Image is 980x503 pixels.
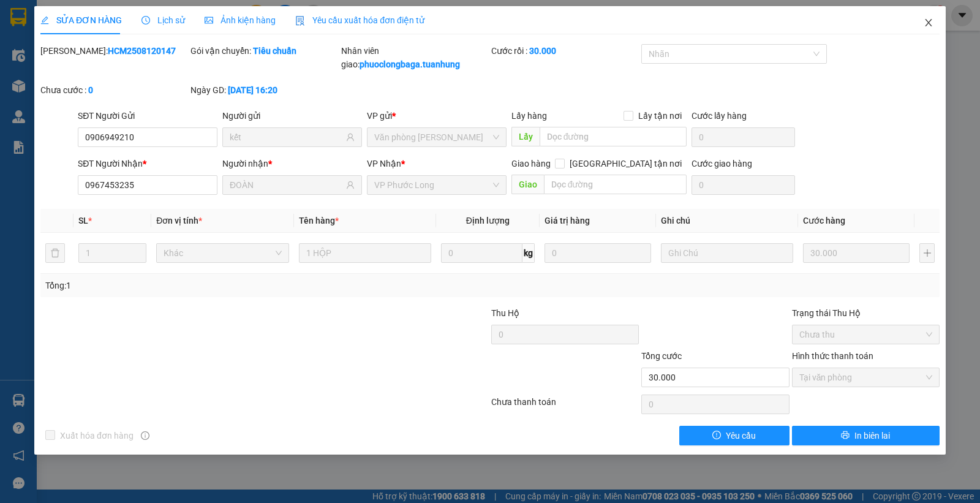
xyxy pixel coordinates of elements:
span: kg [522,243,535,263]
li: 02839.63.63.63 [6,42,233,58]
div: SĐT Người Gửi [78,109,217,123]
span: Lấy hàng [511,111,547,121]
button: Close [911,6,946,40]
input: Tên người nhận [230,178,344,192]
div: Chưa cước : [40,83,188,97]
span: Cước hàng [803,216,845,225]
span: Lấy tận nơi [633,109,687,123]
div: Người gửi [222,109,362,123]
span: Chưa thu [799,325,932,344]
span: user [346,133,355,142]
span: Đơn vị tính [156,216,202,225]
span: Xuất hóa đơn hàng [55,429,138,442]
div: SĐT Người Nhận [78,157,217,170]
label: Cước giao hàng [692,159,752,168]
b: phuoclongbaga.tuanhung [360,59,460,69]
span: VP Nhận [367,159,401,168]
b: 0 [88,85,93,95]
input: 0 [545,243,651,263]
b: 30.000 [529,46,556,56]
div: Tổng: 1 [45,279,379,292]
span: SỬA ĐƠN HÀNG [40,15,122,25]
span: Yêu cầu xuất hóa đơn điện tử [295,15,424,25]
div: VP gửi [367,109,507,123]
span: SL [78,216,88,225]
span: Giao hàng [511,159,551,168]
label: Cước lấy hàng [692,111,747,121]
button: delete [45,243,65,263]
span: edit [40,16,49,25]
input: Dọc đường [540,127,687,146]
th: Ghi chú [656,209,798,233]
div: Trạng thái Thu Hộ [792,306,940,320]
span: Văn phòng Hồ Chí Minh [374,128,499,146]
b: [PERSON_NAME] [70,8,173,23]
input: Ghi Chú [661,243,793,263]
span: Giao [511,175,544,194]
div: Ngày GD: [190,83,338,97]
span: Khác [164,244,281,262]
li: 85 [PERSON_NAME] [6,27,233,42]
span: In biên lai [854,429,890,442]
span: environment [70,29,80,39]
input: Cước giao hàng [692,175,795,195]
span: phone [70,45,80,55]
input: 0 [803,243,910,263]
span: close [924,18,933,28]
button: plus [919,243,935,263]
button: printerIn biên lai [792,426,940,445]
span: Định lượng [466,216,510,225]
div: Cước rồi : [491,44,639,58]
span: info-circle [141,431,149,440]
span: Giá trị hàng [545,216,590,225]
input: Cước lấy hàng [692,127,795,147]
b: Tiêu chuẩn [253,46,296,56]
button: exclamation-circleYêu cầu [679,426,790,445]
input: Dọc đường [544,175,687,194]
div: Gói vận chuyển: [190,44,338,58]
span: Tổng cước [641,351,682,361]
b: GỬI : VP Phước Long [6,77,166,97]
span: Tại văn phòng [799,368,932,387]
span: Lịch sử [141,15,185,25]
div: Người nhận [222,157,362,170]
b: [DATE] 16:20 [228,85,277,95]
div: Nhân viên giao: [341,44,489,71]
div: Chưa thanh toán [490,395,640,417]
input: Tên người gửi [230,130,344,144]
span: exclamation-circle [712,431,721,441]
span: printer [841,431,850,441]
span: Lấy [511,127,540,146]
span: user [346,181,355,189]
b: HCM2508120147 [108,46,176,56]
span: Yêu cầu [726,429,756,442]
span: VP Phước Long [374,176,499,194]
input: VD: Bàn, Ghế [299,243,431,263]
img: icon [295,16,305,26]
span: clock-circle [141,16,150,25]
span: picture [205,16,213,25]
div: [PERSON_NAME]: [40,44,188,58]
label: Hình thức thanh toán [792,351,873,361]
span: Ảnh kiện hàng [205,15,276,25]
span: Tên hàng [299,216,339,225]
span: Thu Hộ [491,308,519,318]
span: [GEOGRAPHIC_DATA] tận nơi [565,157,687,170]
